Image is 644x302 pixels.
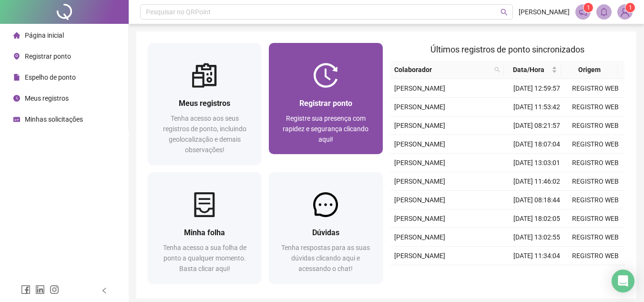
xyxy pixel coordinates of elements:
span: Espelho de ponto [25,73,76,81]
span: Tenha acesso aos seus registros de ponto, incluindo geolocalização e demais observações! [163,115,246,154]
sup: Atualize o seu contato no menu Meus Dados [625,3,635,12]
td: [DATE] 08:18:44 [508,191,566,209]
div: Open Intercom Messenger [612,270,634,292]
span: [PERSON_NAME] [394,122,445,129]
span: Tenha respostas para as suas dúvidas clicando aqui e acessando o chat! [281,244,370,272]
td: [DATE] 13:02:55 [508,228,566,247]
td: [DATE] 07:44:26 [508,265,566,284]
td: REGISTRO WEB [566,247,625,265]
span: Tenha acesso a sua folha de ponto a qualquer momento. Basta clicar aqui! [163,244,246,272]
span: [PERSON_NAME] [519,7,570,17]
td: REGISTRO WEB [566,154,625,172]
td: [DATE] 08:21:57 [508,116,566,135]
td: REGISTRO WEB [566,79,625,98]
span: 1 [587,4,590,11]
span: [PERSON_NAME] [394,140,445,148]
span: [PERSON_NAME] [394,103,445,111]
span: clock-circle [13,95,20,102]
td: [DATE] 13:03:01 [508,154,566,172]
span: environment [13,53,20,60]
span: file [13,74,20,81]
span: linkedin [35,285,45,294]
td: REGISTRO WEB [566,209,625,228]
a: Registrar pontoRegistre sua presença com rapidez e segurança clicando aqui! [269,43,382,154]
span: Página inicial [25,31,64,39]
img: 84440 [618,5,632,19]
td: REGISTRO WEB [566,98,625,116]
span: search [501,9,508,16]
td: [DATE] 18:02:05 [508,209,566,228]
span: Minha folha [184,228,225,237]
span: schedule [13,116,20,123]
span: notification [579,8,587,16]
td: [DATE] 11:53:42 [508,98,566,116]
span: Minhas solicitações [25,115,83,123]
th: Data/Hora [504,61,561,79]
span: [PERSON_NAME] [394,84,445,92]
a: DúvidasTenha respostas para as suas dúvidas clicando aqui e acessando o chat! [269,172,382,283]
td: REGISTRO WEB [566,135,625,154]
td: [DATE] 11:34:04 [508,247,566,265]
span: Meus registros [25,94,69,102]
span: [PERSON_NAME] [394,215,445,222]
span: instagram [50,285,59,294]
span: [PERSON_NAME] [394,233,445,241]
span: left [101,287,108,294]
span: Registrar ponto [25,52,71,60]
span: search [494,67,500,73]
td: REGISTRO WEB [566,116,625,135]
span: Colaborador [394,64,491,75]
span: Últimos registros de ponto sincronizados [430,44,584,54]
span: Dúvidas [312,228,339,237]
td: [DATE] 18:07:04 [508,135,566,154]
span: [PERSON_NAME] [394,177,445,185]
td: REGISTRO WEB [566,172,625,191]
td: [DATE] 11:46:02 [508,172,566,191]
span: bell [600,8,608,16]
span: Registre sua presença com rapidez e segurança clicando aqui! [283,115,368,143]
td: REGISTRO WEB [566,228,625,247]
span: search [492,62,502,77]
span: Registrar ponto [299,99,352,108]
a: Minha folhaTenha acesso a sua folha de ponto a qualquer momento. Basta clicar aqui! [148,172,261,283]
a: Meus registrosTenha acesso aos seus registros de ponto, incluindo geolocalização e demais observa... [148,43,261,165]
span: [PERSON_NAME] [394,196,445,204]
span: Meus registros [179,99,230,108]
span: Data/Hora [508,64,549,75]
span: home [13,32,20,39]
th: Origem [561,61,618,79]
span: [PERSON_NAME] [394,159,445,167]
td: REGISTRO WEB [566,265,625,284]
td: [DATE] 12:59:57 [508,79,566,98]
sup: 1 [583,3,593,12]
span: facebook [21,285,31,294]
span: 1 [629,4,632,11]
span: [PERSON_NAME] [394,252,445,260]
td: REGISTRO WEB [566,191,625,209]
